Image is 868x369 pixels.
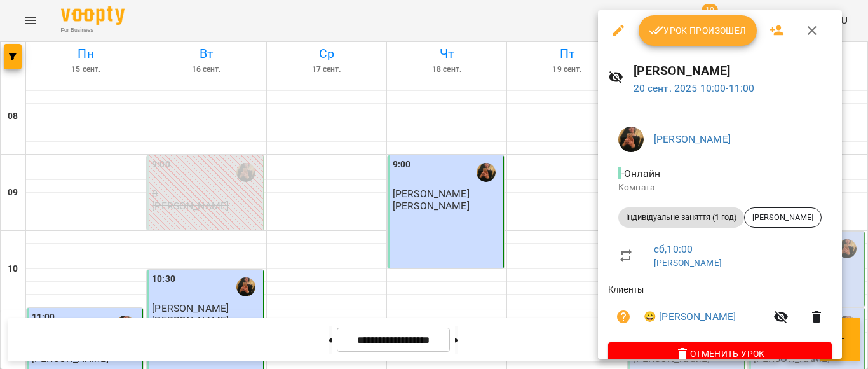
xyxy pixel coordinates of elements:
span: - Онлайн [618,167,663,179]
button: Урок произошел [639,15,757,46]
button: Визит пока не оплачен. Добавить оплату? [608,302,639,332]
img: 31dd78f898df0dae31eba53c4ab4bd2d.jpg [618,127,644,152]
span: Урок произошел [649,23,747,38]
a: [PERSON_NAME] [654,133,731,145]
h6: [PERSON_NAME] [634,61,832,81]
a: 😀 [PERSON_NAME] [644,309,736,324]
ul: Клиенты [608,283,832,342]
button: Отменить Урок [608,342,832,365]
div: [PERSON_NAME] [744,207,822,228]
p: Комната [618,181,822,194]
a: [PERSON_NAME] [654,258,722,268]
a: сб , 10:00 [654,243,693,255]
span: Індивідуальне заняття (1 год) [618,212,744,223]
span: Отменить Урок [618,346,822,361]
span: [PERSON_NAME] [745,212,821,223]
a: 20 сент. 2025 10:00-11:00 [634,82,755,94]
